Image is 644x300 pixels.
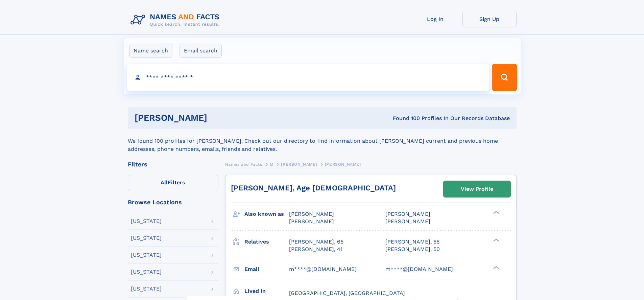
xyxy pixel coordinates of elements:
[270,160,273,168] a: M
[127,64,489,91] input: search input
[444,181,510,197] a: View Profile
[325,162,361,167] span: [PERSON_NAME]
[128,11,225,29] img: Logo Names and Facts
[281,162,317,167] span: [PERSON_NAME]
[128,175,218,191] label: Filters
[231,184,396,192] a: [PERSON_NAME], Age [DEMOGRAPHIC_DATA]
[128,161,218,167] div: Filters
[289,218,334,225] span: [PERSON_NAME]
[385,211,430,217] span: [PERSON_NAME]
[128,129,517,153] div: We found 100 profiles for [PERSON_NAME]. Check out our directory to find information about [PERSO...
[300,115,510,122] div: Found 100 Profiles In Our Records Database
[492,238,500,242] div: ❯
[244,236,289,248] h3: Relatives
[492,210,500,215] div: ❯
[289,238,343,246] a: [PERSON_NAME], 65
[131,252,162,258] div: [US_STATE]
[462,11,517,27] a: Sign Up
[161,179,168,186] span: All
[289,211,334,217] span: [PERSON_NAME]
[289,290,405,296] span: [GEOGRAPHIC_DATA], [GEOGRAPHIC_DATA]
[270,162,273,167] span: M
[129,44,172,58] label: Name search
[244,263,289,275] h3: Email
[281,160,317,168] a: [PERSON_NAME]
[492,265,500,270] div: ❯
[492,64,517,91] button: Search Button
[225,160,262,168] a: Names and Facts
[244,285,289,297] h3: Lived in
[131,235,162,241] div: [US_STATE]
[128,199,218,205] div: Browse Locations
[131,286,162,292] div: [US_STATE]
[180,44,222,58] label: Email search
[135,114,300,122] h1: [PERSON_NAME]
[289,246,342,253] a: [PERSON_NAME], 41
[131,218,162,224] div: [US_STATE]
[385,238,439,246] a: [PERSON_NAME], 55
[244,208,289,220] h3: Also known as
[385,246,440,253] a: [PERSON_NAME], 50
[461,181,493,197] div: View Profile
[131,269,162,275] div: [US_STATE]
[408,11,462,27] a: Log In
[385,218,430,225] span: [PERSON_NAME]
